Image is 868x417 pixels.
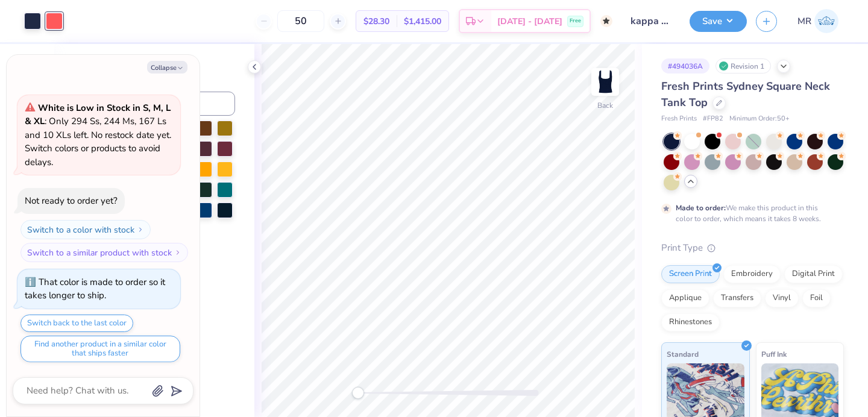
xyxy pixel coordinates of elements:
span: : Only 294 Ss, 244 Ms, 167 Ls and 10 XLs left. No restock date yet. Switch colors or products to ... [25,102,171,168]
span: Standard [667,348,699,360]
span: $1,415.00 [404,15,441,28]
span: Fresh Prints [661,114,697,124]
div: Back [597,100,613,111]
button: Find another product in a similar color that ships faster [20,336,180,362]
img: Switch to a color with stock [137,226,144,233]
input: Untitled Design [621,9,681,33]
strong: Made to order: [676,203,726,213]
div: Digital Print [784,265,843,283]
span: Free [570,17,581,25]
span: # FP82 [703,114,723,124]
span: [DATE] - [DATE] [497,15,562,28]
div: Applique [661,289,709,307]
img: Switch to a similar product with stock [174,249,181,256]
a: MR [792,9,844,33]
div: Embroidery [723,265,781,283]
div: That color is made to order so it takes longer to ship. [25,276,165,302]
div: Not ready to order yet? [25,195,118,207]
div: Vinyl [765,289,799,307]
div: # 494036A [661,58,709,74]
div: We make this product in this color to order, which means it takes 8 weeks. [676,202,824,224]
img: Back [593,70,617,94]
button: Collapse [147,61,187,74]
div: Transfers [713,289,761,307]
div: Rhinestones [661,313,720,331]
div: Print Type [661,241,844,255]
img: Micaela Rothenbuhler [814,9,838,33]
div: Accessibility label [352,387,364,399]
span: Fresh Prints Sydney Square Neck Tank Top [661,79,830,110]
span: MR [797,14,811,28]
span: $28.30 [363,15,389,28]
button: Switch to a similar product with stock [20,243,188,262]
button: Save [690,11,747,32]
span: Minimum Order: 50 + [729,114,790,124]
div: Screen Print [661,265,720,283]
input: – – [277,10,324,32]
div: Foil [802,289,831,307]
strong: White is Low in Stock in S, M, L & XL [25,102,171,128]
button: Switch to a color with stock [20,220,151,239]
button: Switch back to the last color [20,315,133,332]
span: Puff Ink [761,348,787,360]
div: Revision 1 [715,58,771,74]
